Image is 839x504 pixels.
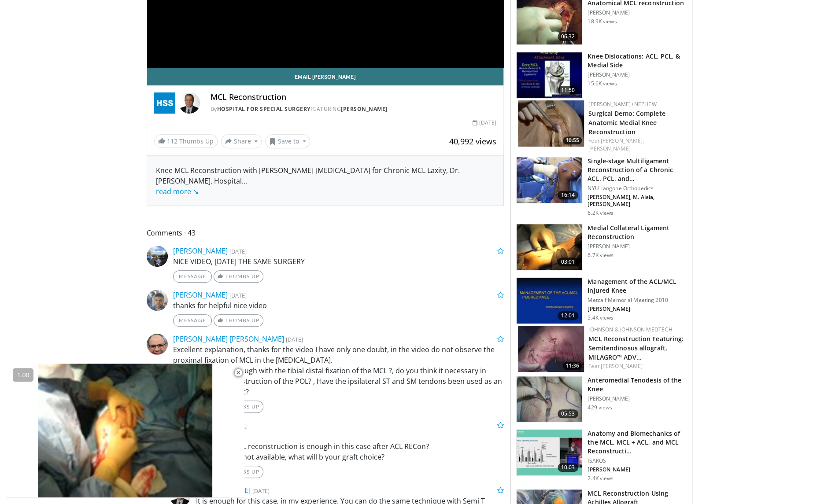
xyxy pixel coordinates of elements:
[265,134,310,148] button: Save to
[588,137,685,153] div: Feat.
[588,157,687,183] h3: Single-stage Multiligament Reconstruction of a Chronic ACL, PCL, and…
[588,404,612,411] p: 429 views
[588,252,614,259] p: 6.7K views
[156,187,199,196] a: read more ↘
[558,311,579,320] span: 12:01
[154,92,175,114] img: Hospital for Special Surgery
[214,270,263,283] a: Thumbs Up
[601,362,643,370] a: [PERSON_NAME]
[179,92,200,114] img: Avatar
[156,165,495,197] div: Knee MCL Reconstruction with [PERSON_NAME] [MEDICAL_DATA] for Chronic MCL Laxity, Dr. [PERSON_NAM...
[588,71,687,78] p: [PERSON_NAME]
[588,185,687,192] p: NYU Langone Orthopedics
[558,191,579,199] span: 16:14
[588,243,687,250] p: [PERSON_NAME]
[517,376,582,422] img: 1993ad8f-dcfc-4829-b24a-97bd795593b1.150x105_q85_crop-smart_upscale.jpg
[516,224,687,270] a: 03:01 Medial Collateral Ligament Reconstruction [PERSON_NAME] 6.7K views
[517,278,582,324] img: Picture_1_13_3.png.150x105_q85_crop-smart_upscale.jpg
[221,134,262,148] button: Share
[588,335,684,361] a: MCL Reconstruction Featuring: Semitendinosus allograft, MILAGRO™ ADV…
[147,246,168,267] img: Avatar
[6,364,244,498] video-js: Video Player
[518,100,584,147] a: 10:55
[588,314,614,321] p: 5.4K views
[341,105,388,113] a: [PERSON_NAME]
[173,314,212,327] a: Message
[211,92,497,102] h4: MCL Reconstruction
[147,334,168,355] img: Avatar
[588,297,687,304] p: Metcalf Memorial Meeting 2010
[211,105,497,113] div: By FEATURING
[516,429,687,482] a: 10:03 Anatomy and Biomechanics of the MCL, MCL + ACL, and MCL Reconstructi… ISAKOS [PERSON_NAME] ...
[588,194,687,208] p: [PERSON_NAME], M. Alaia, [PERSON_NAME]
[173,246,228,256] a: [PERSON_NAME]
[563,362,582,370] span: 11:36
[449,136,496,147] span: 40,992 views
[167,137,177,145] span: 112
[588,326,672,333] a: Johnson & Johnson MedTech
[286,335,303,343] small: [DATE]
[588,395,687,402] p: [PERSON_NAME]
[518,326,584,372] img: 56355eed-0aa4-4b04-a883-a6882598442c.150x105_q85_crop-smart_upscale.jpg
[147,68,504,85] a: Email [PERSON_NAME]
[558,86,579,95] span: 11:50
[214,314,263,327] a: Thumbs Up
[588,362,685,370] div: Feat.
[173,290,228,300] a: [PERSON_NAME]
[173,344,504,397] p: Excellent explanation, thanks for the video I have only one doubt, in the video do not observe th...
[156,176,247,196] span: ...
[558,258,579,266] span: 03:01
[229,247,247,255] small: [DATE]
[588,475,614,482] p: 2.4K views
[229,291,247,299] small: [DATE]
[516,52,687,99] a: 11:50 Knee Dislocations: ACL, PCL, & Medial Side [PERSON_NAME] 15.6K views
[173,430,504,462] p: [PERSON_NAME] Is only superficial MCL reconstruction is enough in this case after ACL RECon? If [...
[516,277,687,324] a: 12:01 Management of the ACL/MCL Injured Knee Metcalf Memorial Meeting 2010 [PERSON_NAME] 5.4K views
[518,326,584,372] a: 11:36
[518,100,584,147] img: 626f4643-25aa-4a58-b31d-45f1c32319e6.150x105_q85_crop-smart_upscale.jpg
[558,32,579,41] span: 06:32
[588,277,687,295] h3: Management of the ACL/MCL Injured Knee
[217,105,310,113] a: Hospital for Special Surgery
[588,466,687,473] p: [PERSON_NAME]
[588,145,630,152] a: [PERSON_NAME]
[588,52,687,70] h3: Knee Dislocations: ACL, PCL, & Medial Side
[588,80,617,87] p: 15.6K views
[516,157,687,217] a: 16:14 Single-stage Multiligament Reconstruction of a Chronic ACL, PCL, and… NYU Langone Orthopedi...
[558,463,579,472] span: 10:03
[173,300,504,311] p: thanks for helpful nice video
[601,137,644,144] a: [PERSON_NAME],
[147,290,168,311] img: Avatar
[588,429,687,456] h3: Anatomy and Biomechanics of the MCL, MCL + ACL, and MCL Reconstructi…
[516,376,687,423] a: 05:53 Anteromedial Tenodesis of the Knee [PERSON_NAME] 429 views
[588,18,617,25] p: 18.9K views
[588,210,614,217] p: 6.2K views
[588,305,687,313] p: [PERSON_NAME]
[229,364,247,382] button: Close
[517,52,582,98] img: stuart_1_100001324_3.jpg.150x105_q85_crop-smart_upscale.jpg
[588,376,687,394] h3: Anteromedial Tenodesis of the Knee
[558,409,579,418] span: 05:53
[517,157,582,203] img: ad0bd3d9-2ac2-4b25-9c44-384141dd66f6.jpg.150x105_q85_crop-smart_upscale.jpg
[517,430,582,475] img: e5cf1811-c44b-4842-b5db-ad8757bf2349.150x105_q85_crop-smart_upscale.jpg
[229,422,247,430] small: [DATE]
[588,109,665,136] a: Surgical Demo: Complete Anatomic Medial Knee Reconstruction
[588,224,687,241] h3: Medial Collateral Ligament Reconstruction
[173,256,504,267] p: NICE VIDEO, [DATE] THE SAME SURGERY
[173,270,212,283] a: Message
[588,100,656,108] a: [PERSON_NAME]+Nephew
[154,134,218,148] a: 112 Thumbs Up
[588,9,684,16] p: [PERSON_NAME]
[517,224,582,270] img: MGngRNnbuHoiqTJH4xMDoxOjBrO-I4W8.150x105_q85_crop-smart_upscale.jpg
[173,334,284,344] a: [PERSON_NAME] [PERSON_NAME]
[147,227,504,239] span: Comments 43
[588,457,687,464] p: ISAKOS
[252,487,270,495] small: [DATE]
[563,136,582,144] span: 10:55
[473,119,496,127] div: [DATE]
